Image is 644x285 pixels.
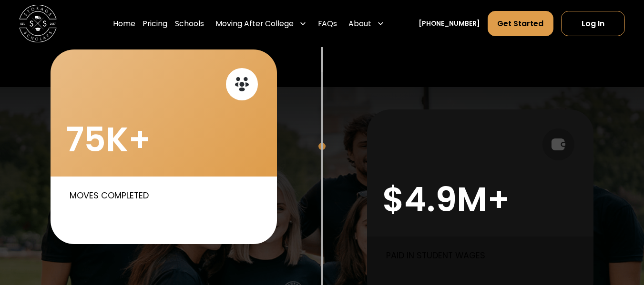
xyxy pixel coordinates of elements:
[215,18,294,29] div: Moving After College
[561,11,625,36] a: Log In
[70,189,263,202] p: Moves completed
[66,119,151,160] div: 75K+
[175,10,204,37] a: Schools
[345,10,388,37] div: About
[212,10,310,37] div: Moving After College
[419,19,480,29] a: [PHONE_NUMBER]
[318,10,337,37] a: FAQs
[386,249,579,262] p: Paid in Student Wages
[382,179,510,220] div: $4.9M+
[143,10,167,37] a: Pricing
[19,5,57,42] img: Storage Scholars main logo
[488,11,554,36] a: Get Started
[113,10,135,37] a: Home
[348,18,371,29] div: About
